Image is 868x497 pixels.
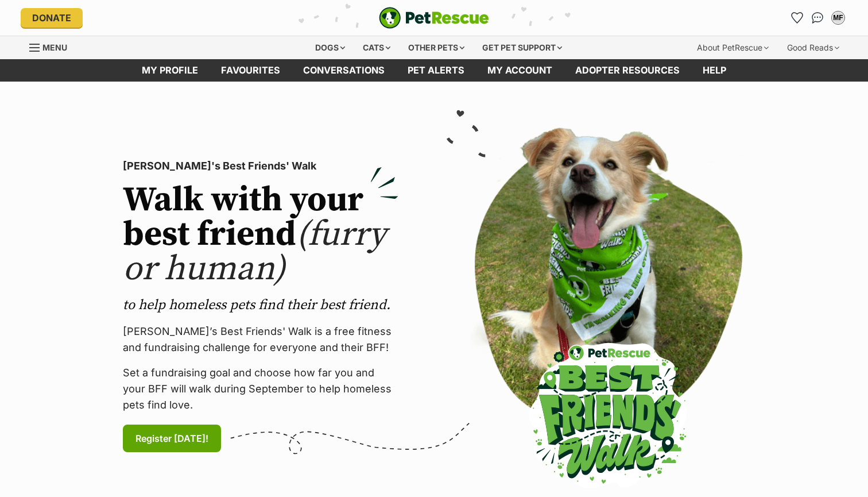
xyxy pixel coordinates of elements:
button: My account [829,9,847,27]
a: Register [DATE]! [123,425,221,452]
span: Register [DATE]! [135,431,208,445]
a: Menu [29,36,75,57]
div: Get pet support [474,36,570,59]
a: conversations [292,59,396,82]
a: Pet alerts [396,59,476,82]
img: chat-41dd97257d64d25036548639549fe6c8038ab92f7586957e7f3b1b290dea8141.svg [812,12,824,24]
p: [PERSON_NAME]'s Best Friends' Walk [123,158,398,174]
span: (furry or human) [123,213,386,291]
p: Set a fundraising goal and choose how far you and your BFF will walk during September to help hom... [123,365,398,413]
p: to help homeless pets find their best friend. [123,296,398,314]
div: Dogs [307,36,353,59]
div: Other pets [400,36,472,59]
a: Conversations [808,9,827,27]
p: [PERSON_NAME]’s Best Friends' Walk is a free fitness and fundraising challenge for everyone and t... [123,323,398,356]
a: Favourites [210,59,292,82]
a: My profile [130,59,210,82]
a: PetRescue [379,7,489,29]
div: Cats [355,36,398,59]
div: MF [832,12,844,24]
div: Good Reads [779,36,847,59]
div: About PetRescue [689,36,777,59]
a: Donate [21,8,83,28]
h2: Walk with your best friend [123,183,398,287]
a: My account [476,59,564,82]
img: logo-e224e6f780fb5917bec1dbf3a21bbac754714ae5b6737aabdf751b685950b380.svg [379,7,489,29]
span: Menu [42,43,67,52]
a: Favourites [788,9,806,27]
a: Adopter resources [564,59,691,82]
a: Help [691,59,738,82]
ul: Account quick links [788,9,847,27]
